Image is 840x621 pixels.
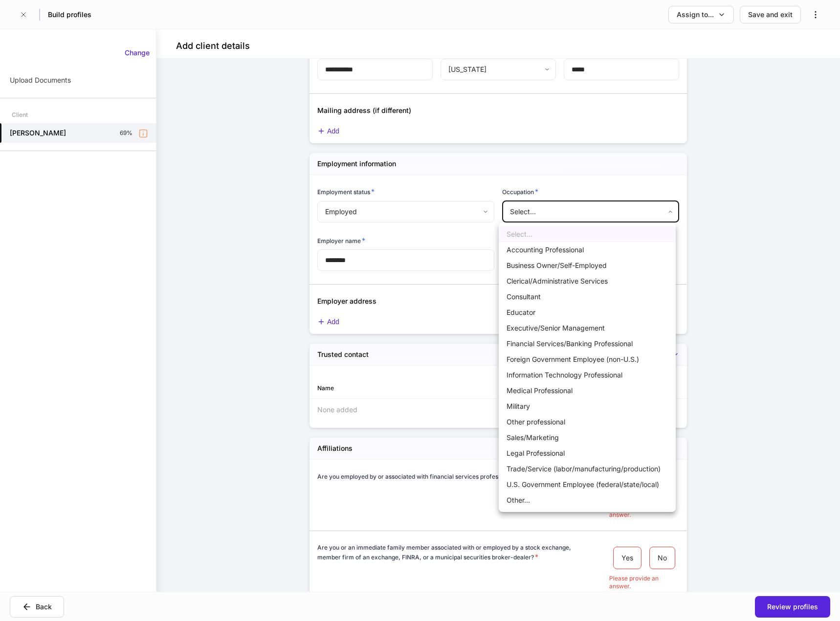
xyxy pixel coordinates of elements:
li: Educator [499,305,676,320]
li: Information Technology Professional [499,367,676,383]
li: Business Owner/Self-Employed [499,258,676,273]
li: Clerical/Administrative Services [499,273,676,289]
li: Consultant [499,289,676,305]
li: Foreign Government Employee (non-U.S.) [499,352,676,367]
li: Trade/Service (labor/manufacturing/production) [499,461,676,477]
li: Medical Professional [499,383,676,399]
li: U.S. Government Employee (federal/state/local) [499,477,676,492]
li: Accounting Professional [499,242,676,258]
li: Other... [499,492,676,508]
li: Executive/Senior Management [499,320,676,336]
li: Legal Professional [499,445,676,461]
li: Military [499,399,676,414]
li: Sales/Marketing [499,430,676,445]
li: Financial Services/Banking Professional [499,336,676,352]
li: Other professional [499,414,676,430]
